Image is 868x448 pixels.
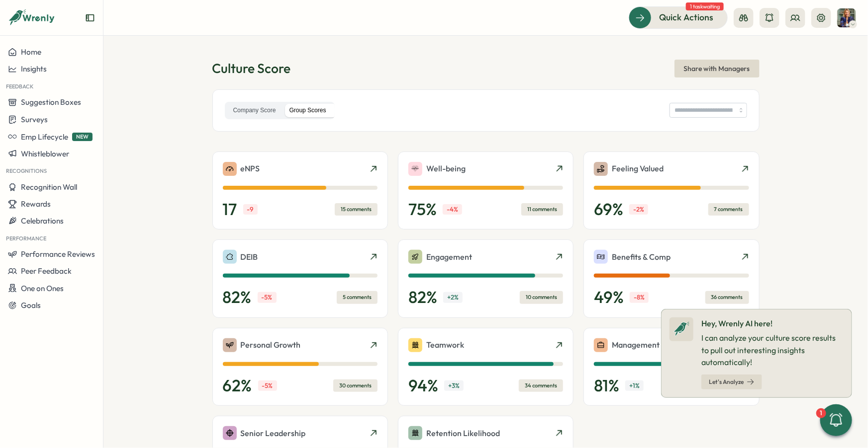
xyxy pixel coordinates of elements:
[709,379,744,385] span: Let's Analyze
[705,291,749,303] div: 36 comments
[241,251,258,263] p: DEIB
[837,8,856,27] img: Hanna Smith
[333,379,378,392] div: 30 comments
[701,317,844,330] p: Hey, Wrenly AI here!
[675,60,760,77] button: Share with Managers
[21,47,41,57] span: Home
[21,97,81,107] span: Suggestion Boxes
[241,427,306,440] p: Senior Leadership
[594,200,623,220] p: 69 %
[337,291,378,303] div: 5 comments
[521,203,563,216] div: 11 comments
[444,380,464,391] p: + 3 %
[426,427,500,440] p: Retention Likelihood
[583,328,759,406] a: Management81%+1%11 comments
[21,182,77,192] span: Recognition Wall
[612,339,660,351] p: Management
[630,292,649,303] p: -8 %
[212,151,388,230] a: eNPS17-915 comments
[519,379,563,392] div: 34 comments
[21,284,64,293] span: One on Ones
[701,374,762,389] button: Let's Analyze
[520,291,563,303] div: 10 comments
[227,104,283,117] label: Company Score
[223,376,252,396] p: 62 %
[629,204,648,215] p: -2 %
[408,288,437,307] p: 82 %
[212,60,291,77] h1: Culture Score
[21,199,51,209] span: Rewards
[72,133,93,141] span: NEW
[398,151,574,230] a: Well-being75%-4%11 comments
[629,6,728,28] button: Quick Actions
[426,339,464,351] p: Teamwork
[21,216,64,225] span: Celebrations
[583,151,759,230] a: Feeling Valued69%-2%7 comments
[335,203,378,216] div: 15 comments
[684,60,750,77] span: Share with Managers
[408,376,438,396] p: 94 %
[701,332,844,369] p: I can analyze your culture score results to pull out interesting insights automatically!
[398,239,574,318] a: Engagement82%+2%10 comments
[241,162,260,175] p: eNPS
[612,162,664,175] p: Feeling Valued
[21,249,95,259] span: Performance Reviews
[625,380,644,391] p: + 1 %
[820,404,852,436] button: 1
[21,266,72,276] span: Peer Feedback
[443,204,462,215] p: -4 %
[212,239,388,318] a: DEIB82%-5%5 comments
[659,11,713,24] span: Quick Actions
[223,288,252,307] p: 82 %
[612,251,671,263] p: Benefits & Comp
[243,204,258,215] p: -9
[708,203,749,216] div: 7 comments
[426,251,472,263] p: Engagement
[223,200,237,220] p: 17
[212,328,388,406] a: Personal Growth62%-5%30 comments
[258,292,277,303] p: -5 %
[583,239,759,318] a: Benefits & Comp49%-8%36 comments
[21,115,48,124] span: Surveys
[21,300,41,310] span: Goals
[85,13,95,23] button: Expand sidebar
[21,132,68,142] span: Emp Lifecycle
[241,339,301,351] p: Personal Growth
[21,149,69,158] span: Whistleblower
[816,408,826,418] div: 1
[408,200,437,220] p: 75 %
[426,162,466,175] p: Well-being
[21,64,47,74] span: Insights
[594,376,619,396] p: 81 %
[398,328,574,406] a: Teamwork94%+3%34 comments
[443,292,463,303] p: + 2 %
[283,104,333,117] label: Group Scores
[258,380,277,391] p: -5 %
[686,2,724,10] span: 1 task waiting
[594,288,624,307] p: 49 %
